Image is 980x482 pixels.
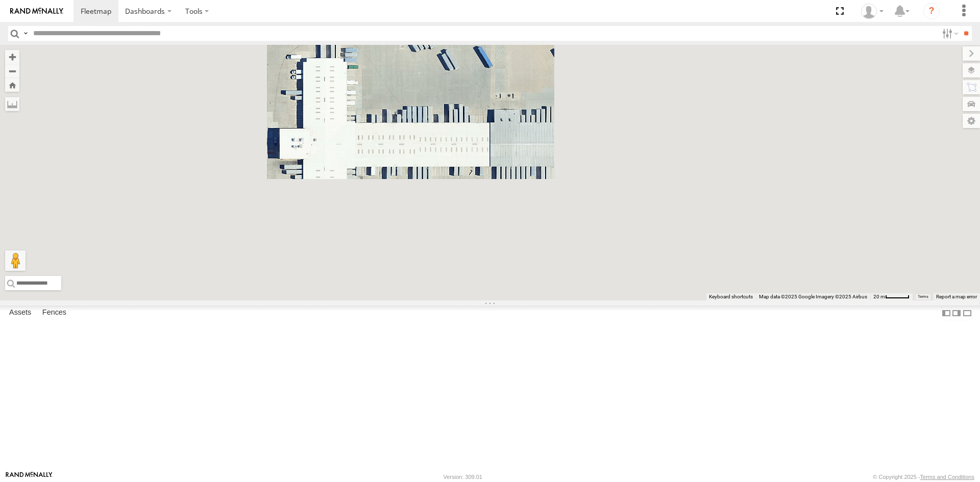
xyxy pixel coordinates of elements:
button: Zoom in [5,50,19,64]
button: Drag Pegman onto the map to open Street View [5,250,26,271]
label: Search Filter Options [938,26,960,41]
div: © Copyright 2025 - [873,474,974,480]
a: Terms and Conditions [920,474,974,480]
a: Terms (opens in new tab) [918,295,928,299]
button: Zoom out [5,64,19,78]
label: Search Query [21,26,30,41]
button: Map Scale: 20 m per 44 pixels [870,293,913,300]
span: Map data ©2025 Google Imagery ©2025 Airbus [759,294,867,299]
a: Report a map error [936,294,977,299]
label: Dock Summary Table to the Right [951,306,962,320]
div: Sardor Khadjimedov [857,4,887,19]
button: Zoom Home [5,78,19,92]
a: Visit our Website [6,472,53,482]
img: rand-logo.svg [10,8,63,15]
label: Measure [5,97,19,111]
label: Hide Summary Table [962,306,972,320]
label: Assets [4,306,36,320]
button: Keyboard shortcuts [709,293,753,300]
label: Dock Summary Table to the Left [941,306,951,320]
div: Version: 309.01 [444,474,482,480]
span: 20 m [873,294,885,299]
i: ? [923,3,940,19]
label: Map Settings [963,114,980,128]
label: Fences [37,306,71,320]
